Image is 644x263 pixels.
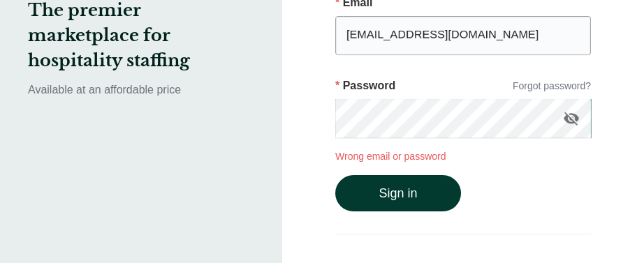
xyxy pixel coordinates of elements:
button: Sign in [335,175,461,211]
p: Password [335,77,395,94]
i: visibility_off [563,110,580,127]
p: Wrong email or password [335,149,591,164]
a: Forgot password? [513,79,591,93]
p: Available at an affordable price [28,82,254,98]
